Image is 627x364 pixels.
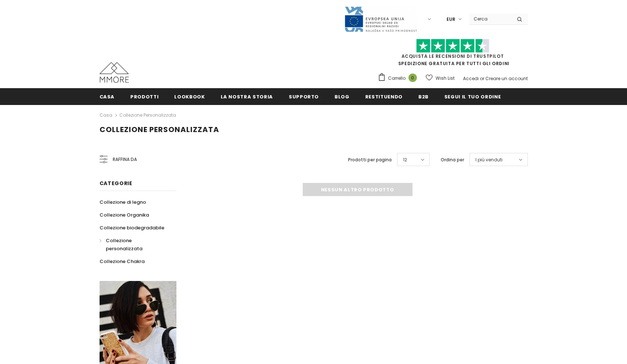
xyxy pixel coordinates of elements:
[441,156,464,164] label: Ordina per
[100,224,164,231] span: Collezione biodegradabile
[335,93,350,100] span: Blog
[100,124,219,135] span: Collezione personalizzata
[289,93,319,100] span: supporto
[378,73,421,84] a: Carrello 0
[221,93,273,100] span: La nostra storia
[100,93,115,100] span: Casa
[463,75,479,82] a: Accedi
[447,16,455,23] span: EUR
[403,156,407,164] span: 12
[444,88,501,105] a: Segui il tuo ordine
[130,93,158,100] span: Prodotti
[100,255,145,268] a: Collezione Chakra
[174,88,205,105] a: Lookbook
[100,221,164,234] a: Collezione biodegradabile
[378,42,528,67] span: SPEDIZIONE GRATUITA PER TUTTI GLI ORDINI
[221,88,273,105] a: La nostra storia
[100,88,115,105] a: Casa
[119,112,176,118] a: Collezione personalizzata
[388,75,406,82] span: Carrello
[365,88,403,105] a: Restituendo
[106,237,142,252] span: Collezione personalizzata
[289,88,319,105] a: supporto
[418,93,429,100] span: B2B
[469,14,511,24] input: Search Site
[100,62,129,83] img: Casi MMORE
[100,258,145,265] span: Collezione Chakra
[100,234,168,255] a: Collezione personalizzata
[436,75,455,82] span: Wish List
[344,6,417,33] img: Javni Razpis
[113,155,137,164] span: Raffina da
[344,16,417,22] a: Javni Razpis
[408,74,417,82] span: 0
[100,211,149,218] span: Collezione Organika
[402,53,504,59] a: Acquista le recensioni di TrustPilot
[418,88,429,105] a: B2B
[335,88,350,105] a: Blog
[100,199,146,206] span: Collezione di legno
[100,180,133,187] span: Categorie
[416,39,489,53] img: Fidati di Pilot Stars
[480,75,484,82] span: or
[365,93,403,100] span: Restituendo
[348,156,392,164] label: Prodotti per pagina
[100,196,146,209] a: Collezione di legno
[475,156,503,164] span: I più venduti
[444,93,501,100] span: Segui il tuo ordine
[130,88,158,105] a: Prodotti
[174,93,205,100] span: Lookbook
[100,209,149,221] a: Collezione Organika
[426,72,455,85] a: Wish List
[485,75,528,82] a: Creare un account
[100,111,112,120] a: Casa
